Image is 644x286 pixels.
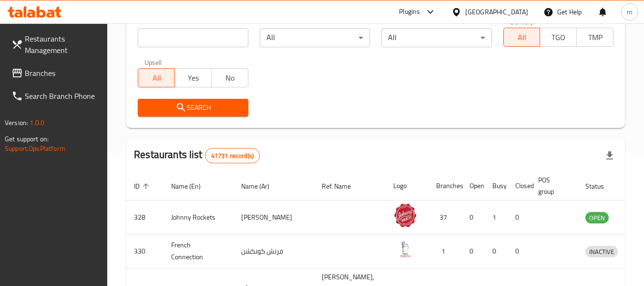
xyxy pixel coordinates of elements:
[485,234,508,268] td: 0
[241,180,282,192] span: Name (Ar)
[215,71,245,85] span: No
[126,234,164,268] td: 330
[5,117,28,129] span: Version:
[234,201,314,234] td: [PERSON_NAME]
[234,234,314,268] td: فرنش كونكشن
[576,28,613,47] button: TMP
[465,7,528,17] div: [GEOGRAPHIC_DATA]
[462,171,485,201] th: Open
[142,71,171,85] span: All
[260,28,370,47] div: All
[211,68,248,87] button: No
[585,212,609,223] span: OPEN
[138,99,248,117] button: Search
[4,62,108,85] a: Branches
[544,31,573,44] span: TGO
[538,174,566,197] span: POS group
[540,28,577,47] button: TGO
[598,144,621,167] div: Export file
[581,31,610,44] span: TMP
[627,7,633,17] span: m
[462,201,485,234] td: 0
[205,151,259,160] span: 41731 record(s)
[429,171,462,201] th: Branches
[386,171,429,201] th: Logo
[171,180,213,192] span: Name (En)
[585,246,618,257] div: INACTIVE
[399,6,420,18] div: Plugins
[503,28,541,47] button: All
[179,71,208,85] span: Yes
[585,180,616,192] span: Status
[508,234,531,268] td: 0
[164,201,234,234] td: Johnny Rockets
[4,27,108,62] a: Restaurants Management
[393,237,417,261] img: French Connection
[393,203,417,227] img: Johnny Rockets
[138,28,248,47] input: Search for restaurant name or ID..
[25,90,100,102] span: Search Branch Phone
[4,85,108,107] a: Search Branch Phone
[144,59,162,65] label: Upsell
[126,201,164,234] td: 328
[381,28,491,47] div: All
[205,148,260,163] div: Total records count
[145,102,240,114] span: Search
[174,68,212,87] button: Yes
[585,246,618,257] span: INACTIVE
[164,234,234,268] td: French Connection
[429,201,462,234] td: 37
[322,180,363,192] span: Ref. Name
[25,33,100,56] span: Restaurants Management
[485,171,508,201] th: Busy
[510,18,534,25] label: Delivery
[134,148,260,163] h2: Restaurants list
[508,201,531,234] td: 0
[5,133,49,145] span: Get support on:
[508,171,531,201] th: Closed
[25,67,100,79] span: Branches
[485,201,508,234] td: 1
[134,180,152,192] span: ID
[138,68,175,87] button: All
[429,234,462,268] td: 1
[30,117,44,129] span: 1.0.0
[5,142,65,155] a: Support.OpsPlatform
[462,234,485,268] td: 0
[508,31,537,44] span: All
